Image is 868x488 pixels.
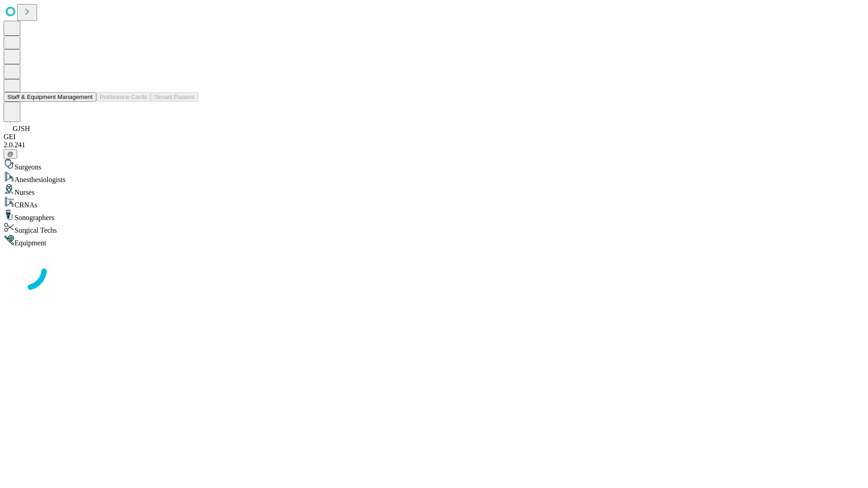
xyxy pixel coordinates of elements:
[4,184,864,197] div: Nurses
[4,92,96,102] button: Staff & Equipment Management
[4,159,864,171] div: Surgeons
[96,92,151,102] button: Preference Cards
[13,125,30,132] span: GJSH
[4,141,864,149] div: 2.0.241
[4,149,17,159] button: @
[4,209,864,222] div: Sonographers
[4,133,864,141] div: GEI
[4,197,864,209] div: CRNAs
[151,92,198,102] button: Tenant Params
[4,171,864,184] div: Anesthesiologists
[7,150,14,157] span: @
[4,222,864,235] div: Surgical Techs
[4,235,864,247] div: Equipment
